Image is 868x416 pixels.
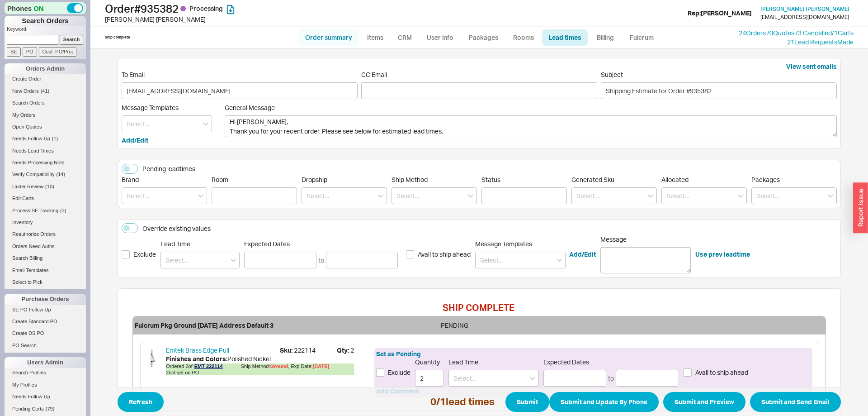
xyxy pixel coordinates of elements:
[288,363,329,370] div: , Exp Date:
[738,194,743,198] svg: open menu
[569,250,596,259] button: Add/Edit
[517,397,538,407] span: Submit
[5,392,86,402] a: Needs Follow Up
[623,29,660,46] a: Fulcrum
[142,164,195,173] div: Pending leadtimes
[675,397,734,407] span: Submit and Preview
[392,176,428,183] span: Ship Method
[506,29,540,46] a: Rooms
[542,29,588,46] a: Lead times
[12,136,50,141] span: Needs Follow Up
[198,194,203,198] svg: open menu
[41,88,50,94] span: ( 41 )
[12,184,43,189] span: Under Review
[122,164,138,174] button: Pending leadtimes
[105,15,436,24] div: [PERSON_NAME] [PERSON_NAME]
[828,194,833,198] svg: open menu
[661,187,747,204] input: Select...
[549,392,659,412] button: Submit and Update By Phone
[129,397,152,407] span: Refresh
[601,71,837,79] span: Subject
[302,176,327,183] span: Dropship
[5,146,86,156] a: Needs Lead Times
[590,29,621,46] a: Billing
[5,357,86,368] div: Users Admin
[751,176,780,183] span: Packages
[5,194,86,203] a: Edit Carts
[5,368,86,378] a: Search Profiles
[648,194,653,198] svg: open menu
[663,392,745,412] button: Submit and Preview
[739,29,832,37] a: 24Orders /0Quotes /3 Cancelled
[133,250,156,259] span: Exclude
[7,47,21,57] input: SE
[12,208,58,213] span: Process SE Tracking
[225,104,837,112] span: General Message
[481,176,500,183] span: Status
[5,404,86,414] a: Pending Certs(79)
[475,252,566,268] input: Select...
[118,392,164,412] button: Refresh
[530,377,535,380] svg: open menu
[761,397,830,407] span: Submit and Send Email
[105,35,130,40] div: Ship complete
[166,370,354,375] div: 2 not yet on PO
[406,250,414,258] input: Avail to ship ahead
[189,5,223,12] span: Processing
[608,374,614,383] div: to
[684,368,692,377] input: Avail to ship ahead
[415,370,444,387] input: Quantity
[122,104,179,111] span: Message Templates
[105,2,436,15] h1: Order # 935382
[313,363,329,369] span: [DATE]
[571,176,614,183] span: Generated Sku
[39,47,76,57] input: Cust. PO/Proj
[244,240,398,248] span: Expected Dates
[160,252,240,268] input: Select...
[60,35,84,44] input: Search
[5,63,86,74] div: Orders Admin
[5,218,86,227] a: Inventory
[5,266,86,275] a: Email Templates
[443,303,514,312] div: SHIP COMPLETE
[298,29,359,46] a: Order summary
[122,136,148,145] button: Add/Edit
[280,346,292,354] b: Sku:
[557,258,562,262] svg: open menu
[5,170,86,179] a: Verify Compatibility(14)
[600,235,691,244] span: Message
[441,321,520,330] div: PENDING
[57,172,66,177] span: ( 14 )
[5,98,86,108] a: Search Orders
[392,187,477,204] input: Select...
[786,62,837,71] button: View sent emails
[12,394,50,399] span: Needs Follow Up
[448,358,478,366] span: Lead Time
[561,397,647,407] span: Submit and Update By Phone
[468,194,473,198] svg: open menu
[760,6,849,12] a: [PERSON_NAME] [PERSON_NAME]
[787,38,854,46] a: 21Lead RequestsMade
[227,355,271,363] span: Polished Nickel
[280,346,337,355] span: 222114
[166,363,354,370] div: Ordered 2 of Ship Method:
[420,29,460,46] a: User info
[5,74,86,84] a: Create Order
[166,355,227,363] b: Finishes and Colors :
[750,392,841,412] button: Submit and Send Email
[5,294,86,305] div: Purchase Orders
[12,172,55,177] span: Verify Compatibility
[142,224,211,233] div: Override existing values
[5,86,86,96] a: New Orders(41)
[378,194,383,198] svg: open menu
[318,256,324,265] div: to
[5,230,86,239] a: Reauthorize Orders
[751,187,837,204] input: Select...
[5,206,86,215] a: Process SE Tracking(3)
[695,250,750,259] button: Use prev leadtime
[7,26,86,35] p: Keyword:
[462,29,505,46] a: Packages
[194,363,223,370] a: EMT 222114
[122,223,138,233] button: Override existing values
[448,370,539,387] input: Select...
